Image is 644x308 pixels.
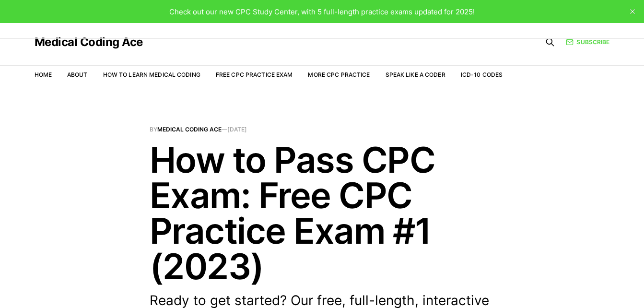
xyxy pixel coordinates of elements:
[150,142,495,284] h1: How to Pass CPC Exam: Free CPC Practice Exam #1 (2023)
[227,126,247,133] time: [DATE]
[216,71,293,78] a: Free CPC Practice Exam
[461,71,503,78] a: ICD-10 Codes
[103,71,200,78] a: How to Learn Medical Coding
[150,127,495,132] span: By —
[67,71,88,78] a: About
[625,4,640,19] button: close
[386,71,445,78] a: Speak Like a Coder
[35,36,143,48] a: Medical Coding Ace
[488,261,644,308] iframe: portal-trigger
[35,71,52,78] a: Home
[169,7,475,16] span: Check out our new CPC Study Center, with 5 full-length practice exams updated for 2025!
[157,126,222,133] a: Medical Coding Ace
[566,37,609,47] a: Subscribe
[308,71,370,78] a: More CPC Practice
